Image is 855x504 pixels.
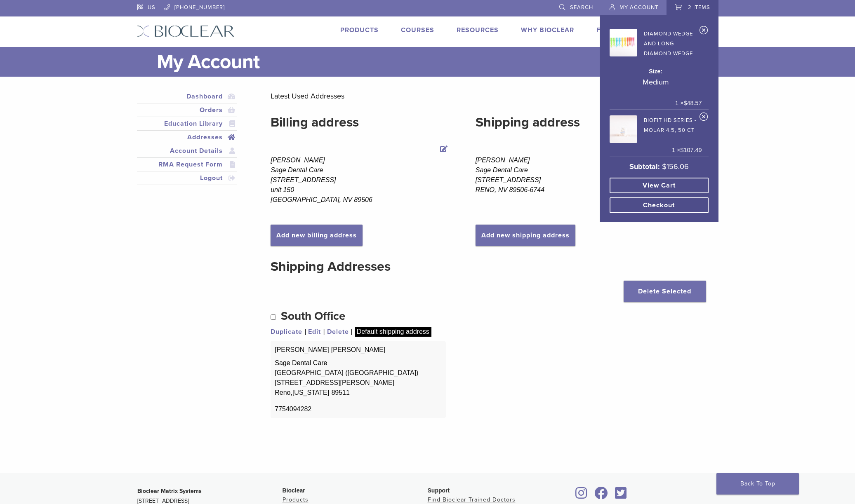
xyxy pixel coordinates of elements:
span: Sage Dental Care [275,358,442,368]
a: Duplicate [271,327,302,337]
a: Add new billing address [271,225,363,246]
a: Checkout [610,197,709,213]
a: Bioclear [612,492,630,500]
a: Edit Billing address [438,144,450,155]
a: Delete [327,327,349,337]
a: Products [283,496,309,503]
a: Education Library [139,119,236,129]
a: Biofit HD Series - Molar 4.5, 50 ct [610,113,702,143]
a: Addresses [139,132,236,142]
span: 1 × [672,146,702,155]
a: Courses [401,26,434,34]
h2: Shipping Addresses [271,257,706,277]
a: Products [340,26,379,34]
img: Diamond Wedge and Long Diamond Wedge [610,29,637,56]
strong: Subtotal: [629,162,660,171]
span: [PERSON_NAME] [275,345,329,355]
nav: Account pages [137,90,238,195]
button: Delete selected [624,281,706,302]
a: Bioclear [592,492,611,500]
span: Reno [275,388,290,398]
a: Bioclear [573,492,590,500]
span: [US_STATE] [290,388,329,398]
a: Edit [308,327,321,337]
div: Default shipping address [355,327,431,337]
address: [PERSON_NAME] Sage Dental Care [STREET_ADDRESS] unit 150 [GEOGRAPHIC_DATA], NV 89506 [271,155,450,205]
a: Resources [457,26,499,34]
a: Remove Biofit HD Series - Molar 4.5, 50 ct from cart [700,112,708,124]
bdi: 48.57 [683,100,702,106]
a: Account Details [139,146,236,156]
a: Add new shipping address [476,225,575,246]
a: Diamond Wedge and Long Diamond Wedge [610,26,702,59]
p: Medium [610,76,702,88]
img: Bioclear [137,25,235,37]
img: Biofit HD Series - Molar 4.5, 50 ct [610,115,637,143]
a: Back To Top [716,473,799,495]
span: $ [683,100,687,106]
span: [PERSON_NAME] [331,345,386,355]
span: $ [680,147,683,153]
strong: Bioclear Matrix Systems [137,488,202,495]
p: Latest Used Addresses [271,90,706,102]
span: 89511 [331,388,350,398]
bdi: 156.06 [662,162,689,171]
a: RMA Request Form [139,159,236,169]
dt: Size: [610,67,702,76]
span: My Account [619,4,658,11]
a: Why Bioclear [521,26,574,34]
span: | [323,327,325,337]
h2: Shipping address [476,113,706,132]
a: View cart [610,178,709,193]
a: Logout [139,173,236,183]
span: [GEOGRAPHIC_DATA] ([GEOGRAPHIC_DATA]) [275,368,442,378]
span: Support [428,487,450,494]
span: 7754094282 [275,401,442,414]
span: $ [662,162,667,171]
a: Find A Doctor [596,26,651,34]
span: Bioclear [283,487,305,494]
span: Search [570,4,593,11]
h1: My Account [157,47,718,77]
a: Remove Diamond Wedge and Long Diamond Wedge from cart [700,26,708,38]
span: 2 items [688,4,710,11]
a: Find Bioclear Trained Doctors [428,496,516,503]
span: [STREET_ADDRESS][PERSON_NAME] [275,378,442,388]
bdi: 107.49 [680,147,702,153]
address: [PERSON_NAME] Sage Dental Care [STREET_ADDRESS] RENO, NV 89506-6744 [476,155,706,195]
span: | [304,327,306,337]
a: Dashboard [139,91,236,101]
span: 1 × [675,99,702,108]
span: South Office [281,309,345,323]
h2: Billing address [271,113,450,132]
a: Orders [139,105,236,115]
span: | [351,327,353,337]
